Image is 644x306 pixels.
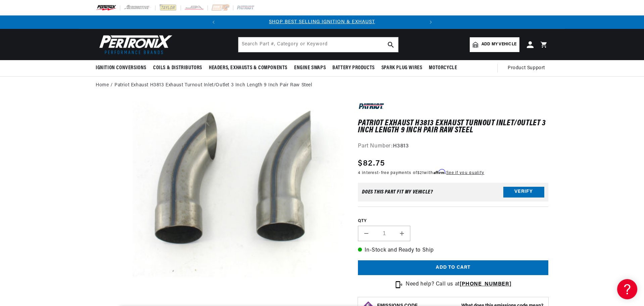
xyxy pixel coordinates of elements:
button: Translation missing: en.sections.announcements.previous_announcement [207,15,220,29]
div: Does This part fit My vehicle? [362,189,433,195]
div: Announcement [220,18,424,26]
span: Battery Products [332,64,375,72]
label: QTY [358,218,548,224]
p: Need help? Call us at [406,280,511,289]
a: Add my vehicle [470,37,519,52]
slideshow-component: Translation missing: en.sections.announcements.announcement_bar [79,15,565,29]
button: Verify [503,187,544,198]
nav: breadcrumbs [96,82,548,89]
summary: Engine Swaps [291,60,329,76]
span: Affirm [433,169,445,174]
a: Patriot Exhaust H3813 Exhaust Turnout Inlet/Outlet 3 Inch Length 9 Inch Pair Raw Steel [114,82,312,89]
summary: Motorcycle [425,60,460,76]
strong: H3813 [393,143,409,149]
div: Part Number: [358,142,548,151]
input: Search Part #, Category or Keyword [238,37,398,52]
h1: Patriot Exhaust H3813 Exhaust Turnout Inlet/Outlet 3 Inch Length 9 Inch Pair Raw Steel [358,120,548,134]
button: search button [383,37,398,52]
a: [PHONE_NUMBER] [460,281,511,287]
span: $82.75 [358,158,385,170]
span: Product Support [508,64,545,72]
button: Translation missing: en.sections.announcements.next_announcement [424,15,438,29]
summary: Ignition Conversions [96,60,150,76]
a: See if you qualify - Learn more about Affirm Financing (opens in modal) [446,171,484,175]
p: 4 interest-free payments of with . [358,170,484,176]
a: SHOP BEST SELLING IGNITION & EXHAUST [269,19,375,25]
span: Add my vehicle [481,41,516,48]
span: Engine Swaps [294,64,326,72]
a: Home [96,82,109,89]
span: Motorcycle [429,64,457,72]
summary: Battery Products [329,60,378,76]
span: $21 [417,171,424,175]
summary: Product Support [508,60,548,76]
summary: Spark Plug Wires [378,60,426,76]
div: 1 of 2 [220,18,424,26]
p: In-Stock and Ready to Ship [358,246,548,255]
img: Pertronix [96,33,173,56]
span: Headers, Exhausts & Components [209,64,287,72]
button: Add to cart [358,260,548,275]
span: Spark Plug Wires [381,64,422,72]
summary: Headers, Exhausts & Components [205,60,291,76]
summary: Coils & Distributors [150,60,205,76]
span: Ignition Conversions [96,64,146,72]
span: Coils & Distributors [153,64,202,72]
